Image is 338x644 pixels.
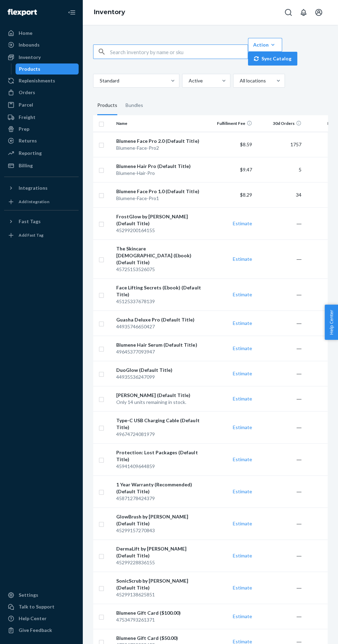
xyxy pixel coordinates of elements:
td: ― [255,278,304,310]
a: Estimate [233,256,252,262]
td: ― [255,239,304,278]
div: 49674724081979 [116,431,203,438]
div: Blumene Gift Card ($50.00) [116,635,203,642]
button: Open notifications [297,6,310,19]
td: 5 [255,157,304,182]
a: Estimate [233,320,252,326]
input: All locations [239,77,240,84]
div: Blumene Face Pro 1.0 (Default Title) [116,188,203,195]
div: Inbounds [19,41,40,48]
button: Give Feedback [4,625,79,636]
div: 45299200164155 [116,227,203,234]
a: Estimate [233,553,252,558]
a: Estimate [233,345,252,351]
div: Integrations [19,185,48,191]
div: DermaLift by [PERSON_NAME] (Default Title) [116,545,203,559]
span: $8.29 [240,192,252,198]
button: Sync Catalog [248,52,297,66]
th: 30d Orders [255,115,304,132]
div: 45125337678139 [116,298,203,305]
a: Estimate [233,291,252,297]
div: 49645377093947 [116,348,203,355]
div: Blumene-Hair-Pro [116,170,203,177]
a: Inbounds [4,39,79,50]
td: ― [255,411,304,443]
button: Action [248,38,282,52]
div: 1 Year Warranty (Recommended) (Default Title) [116,481,203,495]
div: Prep [19,126,29,132]
input: Search inventory by name or sku [110,45,248,59]
td: ― [255,310,304,336]
button: Open Search Box [281,6,295,19]
div: Blumene Hair Serum (Default Title) [116,341,203,348]
button: Fast Tags [4,216,79,227]
input: Standard [99,77,100,84]
a: Parcel [4,99,79,110]
div: Blumene-Face-Pro2 [116,145,203,151]
div: Products [97,96,117,115]
div: Returns [19,137,37,144]
button: Help Center [325,305,338,340]
div: 45299138625851 [116,591,203,598]
a: Help Center [4,613,79,624]
td: ― [255,604,304,629]
a: Estimate [233,456,252,462]
a: Products [16,63,79,75]
div: 44935746650427 [116,323,203,330]
input: Active [188,77,189,84]
a: Inventory [94,8,125,16]
div: Blumene Gift Card ($100.00) [116,610,203,616]
a: Estimate [233,585,252,591]
div: Help Center [19,615,47,622]
div: Settings [19,592,38,598]
a: Settings [4,589,79,601]
td: ― [255,475,304,507]
div: The Skincare [DEMOGRAPHIC_DATA] (Ebook) (Default Title) [116,245,203,266]
div: 45871278424379 [116,495,203,502]
div: Add Fast Tag [19,232,43,238]
a: Estimate [233,396,252,402]
td: ― [255,336,304,361]
div: Fast Tags [19,218,41,225]
div: 47534793261371 [116,616,203,623]
td: ― [255,507,304,539]
div: Billing [19,162,33,169]
a: Home [4,28,79,39]
a: Inventory [4,52,79,63]
div: Add Integration [19,199,49,205]
div: GlowBrush by [PERSON_NAME] (Default Title) [116,513,203,527]
div: Inventory [19,54,41,61]
a: Estimate [233,220,252,226]
div: 45941409644859 [116,463,203,470]
a: Billing [4,160,79,171]
span: $9.47 [240,167,252,172]
div: 45299228836155 [116,559,203,566]
td: ― [255,207,304,239]
td: 34 [255,182,304,207]
a: Replenishments [4,75,79,86]
div: Products [19,66,40,72]
td: ― [255,443,304,475]
div: Bundles [126,96,143,115]
div: SonicScrub by [PERSON_NAME] (Default Title) [116,577,203,591]
ol: breadcrumbs [88,2,131,22]
div: Blumene Hair Pro (Default Title) [116,163,203,170]
div: Orders [19,89,35,96]
td: 1757 [255,132,304,157]
th: Name [113,115,206,132]
a: Estimate [233,613,252,619]
div: 45299157270843 [116,527,203,534]
a: Prep [4,123,79,135]
img: Flexport logo [8,9,37,16]
a: Estimate [233,370,252,376]
a: Talk to Support [4,601,79,612]
div: 44935536247099 [116,374,203,380]
div: Type-C USB Charging Cable (Default Title) [116,417,203,431]
a: Orders [4,87,79,98]
div: [PERSON_NAME] (Default Title) [116,392,203,399]
a: Reporting [4,148,79,159]
a: Estimate [233,424,252,430]
span: $8.59 [240,141,252,147]
div: Parcel [19,101,33,108]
